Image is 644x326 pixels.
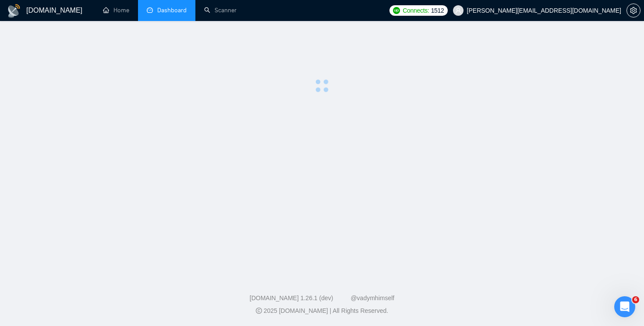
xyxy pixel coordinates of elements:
[350,294,394,301] a: @vadymhimself
[431,6,444,15] span: 1512
[256,308,262,314] span: copyright
[250,294,333,301] a: [DOMAIN_NAME] 1.26.1 (dev)
[614,296,635,317] iframe: Intercom live chat
[627,7,640,14] span: setting
[103,7,129,14] a: homeHome
[204,7,237,14] a: searchScanner
[7,4,21,18] img: logo
[455,7,461,14] span: user
[626,7,640,14] a: setting
[147,7,153,13] span: dashboard
[393,7,400,14] img: upwork-logo.png
[632,296,639,303] span: 6
[626,4,640,18] button: setting
[157,7,187,14] span: Dashboard
[7,306,637,315] div: 2025 [DOMAIN_NAME] | All Rights Reserved.
[403,6,429,15] span: Connects:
